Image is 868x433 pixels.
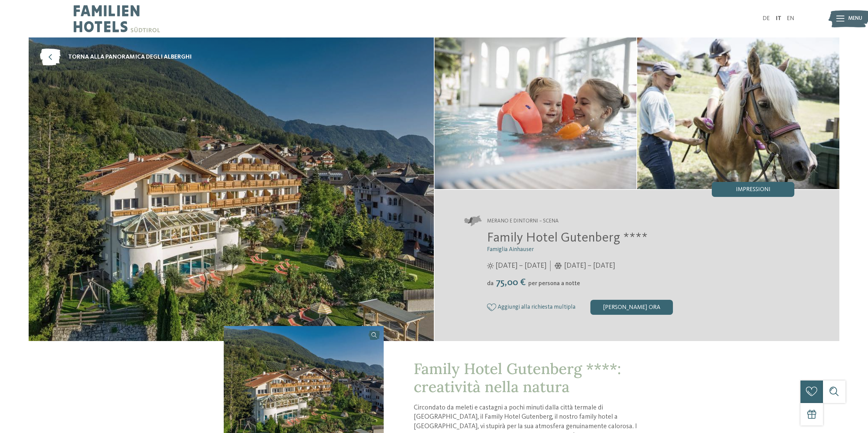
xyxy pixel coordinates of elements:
[528,281,580,287] span: per persona a notte
[763,16,770,21] a: DE
[494,278,528,288] span: 75,00 €
[554,263,562,269] i: Orari d'apertura inverno
[435,37,637,189] img: il family hotel a Scena per amanti della natura dall’estro creativo
[487,218,559,225] span: Merano e dintorni – Scena
[487,247,534,252] span: Famiglia Ainhauser
[496,261,546,271] span: [DATE] – [DATE]
[487,281,494,287] span: da
[487,263,494,269] i: Orari d'apertura estate
[848,15,862,22] span: Menu
[787,16,794,21] a: EN
[736,187,770,193] span: Impressioni
[68,53,192,62] span: torna alla panoramica degli alberghi
[487,232,648,245] span: Family Hotel Gutenberg ****
[590,300,673,315] div: [PERSON_NAME] ora
[637,37,839,189] img: Family Hotel Gutenberg ****
[40,49,192,66] a: torna alla panoramica degli alberghi
[414,359,621,396] span: Family Hotel Gutenberg ****: creatività nella natura
[776,16,781,21] a: IT
[564,261,615,271] span: [DATE] – [DATE]
[29,37,434,341] img: Family Hotel Gutenberg ****
[498,304,575,310] span: Aggiungi alla richiesta multipla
